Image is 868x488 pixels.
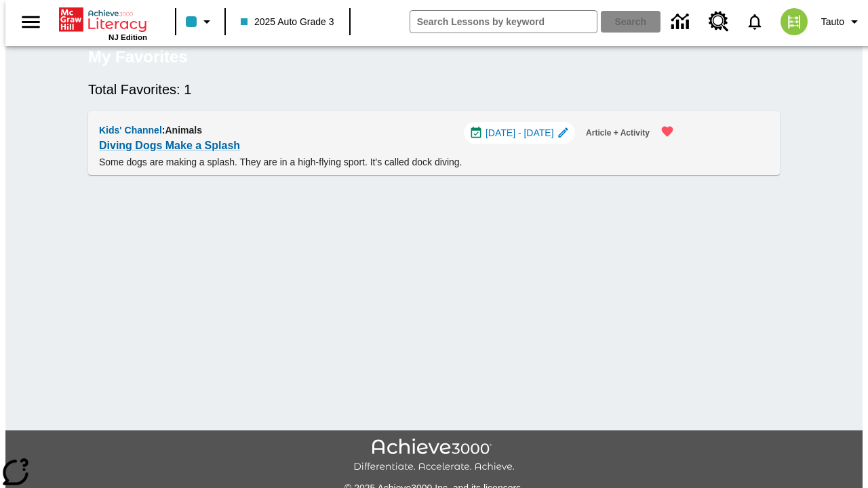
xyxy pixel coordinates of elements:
h5: My Favorites [88,46,188,68]
h6: Total Favorites: 1 [88,79,780,100]
span: Article + Activity [586,126,650,140]
a: Home [59,6,147,33]
button: Profile/Settings [816,9,868,34]
div: Sep 24 - Sep 24 Choose Dates [464,122,575,144]
span: 2025 Auto Grade 3 [241,15,334,29]
a: Notifications [737,4,772,39]
button: Class color is light blue. Change class color [180,9,220,34]
a: Data Center [663,3,701,41]
a: Resource Center, Will open in new tab [701,3,737,40]
img: avatar image [781,8,808,35]
button: Open side menu [11,2,51,42]
a: Diving Dogs Make a Splash [99,136,240,155]
span: : Animals [162,125,202,136]
span: Kids' Channel [99,125,162,136]
span: Tauto [821,15,844,29]
p: Some dogs are making a splash. They are in a high-flying sport. It's called dock diving. [99,155,682,169]
span: NJ Edition [108,33,147,41]
button: Article + Activity [580,122,655,144]
div: Home [59,5,147,41]
input: search field [410,11,597,33]
img: Achieve3000 Differentiate Accelerate Achieve [353,439,515,473]
button: Remove from Favorites [652,117,682,146]
button: Select a new avatar [772,4,816,39]
span: [DATE] - [DATE] [486,126,554,140]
